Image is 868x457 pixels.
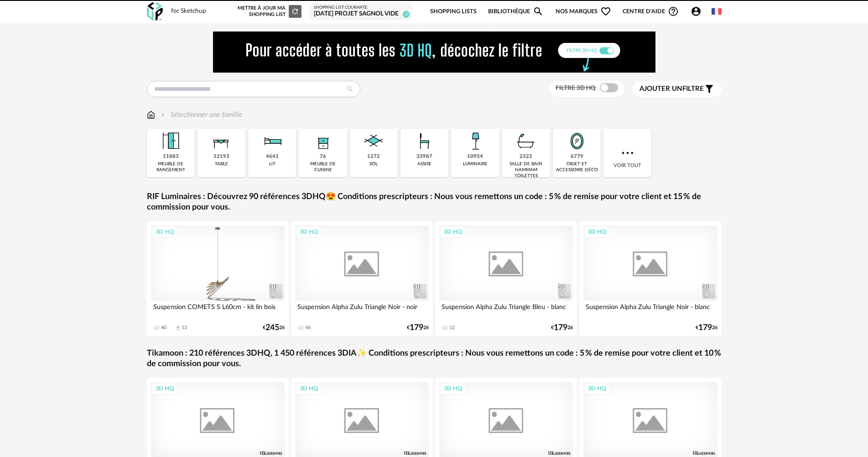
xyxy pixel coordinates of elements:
[311,129,335,153] img: Rangement.png
[151,383,178,394] div: 3D HQ
[213,153,229,160] div: 12193
[488,1,544,22] a: BibliothèqueMagnify icon
[410,325,423,331] span: 179
[151,301,285,319] div: Suspension COMETS S L60cm - kit lin bois
[691,6,702,17] span: Account Circle icon
[623,6,679,17] span: Centre d'aideHelp Circle Outline icon
[439,301,573,319] div: Suspension Alpha Zulu Triangle Bleu - blanc
[440,383,466,394] div: 3D HQ
[147,110,155,120] img: svg+xml;base64,PHN2ZyB3aWR0aD0iMTYiIGhlaWdodD0iMTciIHZpZXdCb3g9IjAgMCAxNiAxNyIgZmlsbD0ibm9uZSIgeG...
[565,129,589,153] img: Miroir.png
[412,129,437,153] img: Assise.png
[417,161,431,167] div: assise
[556,85,596,91] span: Filtre 3D HQ
[430,1,477,22] a: Shopping Lists
[361,129,386,153] img: Sol.png
[556,161,598,173] div: objet et accessoire déco
[619,145,636,161] img: more.7b13dc1.svg
[266,153,279,160] div: 4641
[295,301,429,319] div: Suspension Alpha Zulu Triangle Noir - noir
[296,383,322,394] div: 3D HQ
[571,153,583,160] div: 6779
[147,2,163,21] img: OXP
[236,5,301,18] div: Mettre à jour ma Shopping List
[159,110,243,120] div: Sélectionner une famille
[147,348,722,370] a: Tikamoon : 210 références 3DHQ, 1 450 références 3DIA✨ Conditions prescripteurs : Nous vous remet...
[463,161,488,167] div: luminaire
[579,221,722,336] a: 3D HQ Suspension Alpha Zulu Triangle Noir - blanc €17926
[158,129,183,153] img: Meuble%20de%20rangement.png
[435,221,577,336] a: 3D HQ Suspension Alpha Zulu Triangle Bleu - blanc 12 €17926
[416,153,432,160] div: 33987
[600,6,611,17] span: Heart Outline icon
[633,81,722,97] button: Ajouter unfiltre Filter icon
[505,161,547,179] div: salle de bain hammam toilettes
[301,161,344,173] div: meuble de cuisine
[584,226,610,238] div: 3D HQ
[320,153,326,160] div: 76
[159,110,166,120] img: svg+xml;base64,PHN2ZyB3aWR0aD0iMTYiIGhlaWdodD0iMTYiIHZpZXdCb3g9IjAgMCAxNiAxNiIgZmlsbD0ibm9uZSIgeG...
[533,6,544,17] span: Magnify icon
[554,325,567,331] span: 179
[369,161,378,167] div: sol
[291,9,299,14] span: Refresh icon
[639,85,682,92] span: Ajouter un
[265,325,279,331] span: 245
[291,221,433,336] a: 3D HQ Suspension Alpha Zulu Triangle Noir - noir 46 €17926
[263,325,285,331] div: € 26
[161,325,166,331] div: 40
[209,129,234,153] img: Table.png
[584,383,610,394] div: 3D HQ
[314,5,408,11] div: Shopping List courante
[696,325,717,331] div: € 26
[314,10,408,18] div: [DATE] Projet SAGNOL vide
[367,153,380,160] div: 1272
[704,84,715,95] span: Filter icon
[305,325,311,331] div: 46
[151,226,178,238] div: 3D HQ
[639,84,704,94] span: filtre
[182,325,187,331] div: 13
[603,129,651,177] div: Voir tout
[171,7,206,16] div: for Sketchup
[514,129,538,153] img: Salle%20de%20bain.png
[556,1,611,22] span: Nos marques
[215,161,228,167] div: table
[407,325,429,331] div: € 26
[698,325,712,331] span: 179
[551,325,573,331] div: € 26
[712,6,722,16] img: fr
[583,301,717,319] div: Suspension Alpha Zulu Triangle Noir - blanc
[213,32,655,73] img: FILTRE%20HQ%20NEW_V1%20(4).gif
[269,161,275,167] div: lit
[520,153,532,160] div: 2322
[668,6,679,17] span: Help Circle Outline icon
[147,192,722,213] a: RIF Luminaires : Découvrez 90 références 3DHQ😍 Conditions prescripteurs : Nous vous remettons un ...
[449,325,455,331] div: 12
[175,325,182,331] span: Download icon
[296,226,322,238] div: 3D HQ
[440,226,466,238] div: 3D HQ
[163,153,179,160] div: 11883
[314,5,408,18] a: Shopping List courante [DATE] Projet SAGNOL vide 13
[150,161,192,173] div: meuble de rangement
[467,153,483,160] div: 10954
[147,221,289,336] a: 3D HQ Suspension COMETS S L60cm - kit lin bois 40 Download icon 13 €24526
[463,129,488,153] img: Luminaire.png
[260,129,285,153] img: Literie.png
[691,6,706,17] span: Account Circle icon
[403,11,410,18] span: 13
